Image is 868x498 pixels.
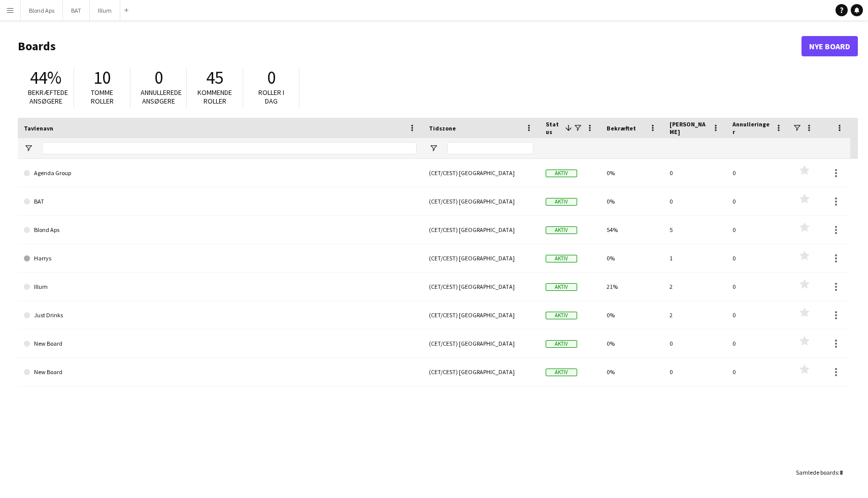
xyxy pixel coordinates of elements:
[726,244,789,272] div: 0
[24,159,417,187] a: Agenda Group
[546,340,577,348] span: Aktiv
[423,301,540,329] div: (CET/CEST) [GEOGRAPHIC_DATA]
[546,120,561,136] span: Status
[63,1,90,20] button: BAT
[154,67,163,89] span: 0
[423,216,540,244] div: (CET/CEST) [GEOGRAPHIC_DATA]
[600,329,663,357] div: 0%
[732,120,771,136] span: Annulleringer
[423,273,540,301] div: (CET/CEST) [GEOGRAPHIC_DATA]
[663,216,726,244] div: 5
[546,255,577,262] span: Aktiv
[607,124,636,132] span: Bekræftet
[600,187,663,215] div: 0%
[24,124,53,132] span: Tavlenavn
[42,142,417,154] input: Tavlenavn Filter Input
[90,1,120,20] button: Illum
[600,358,663,386] div: 0%
[726,301,789,329] div: 0
[600,159,663,187] div: 0%
[663,301,726,329] div: 2
[423,358,540,386] div: (CET/CEST) [GEOGRAPHIC_DATA]
[24,329,417,358] a: New Board
[546,198,577,206] span: Aktiv
[197,88,232,106] span: Kommende roller
[267,67,276,89] span: 0
[429,124,456,132] span: Tidszone
[423,244,540,272] div: (CET/CEST) [GEOGRAPHIC_DATA]
[546,312,577,319] span: Aktiv
[663,358,726,386] div: 0
[423,159,540,187] div: (CET/CEST) [GEOGRAPHIC_DATA]
[663,187,726,215] div: 0
[24,187,417,216] a: BAT
[546,170,577,177] span: Aktiv
[91,88,114,106] span: Tomme roller
[663,273,726,301] div: 2
[726,159,789,187] div: 0
[24,144,33,153] button: Åbn Filtermenu
[600,216,663,244] div: 54%
[546,226,577,234] span: Aktiv
[423,329,540,357] div: (CET/CEST) [GEOGRAPHIC_DATA]
[21,1,63,20] button: Blond Aps
[24,273,417,301] a: Illum
[726,273,789,301] div: 0
[24,216,417,244] a: Blond Aps
[429,144,438,153] button: Åbn Filtermenu
[670,120,708,136] span: [PERSON_NAME]
[840,469,843,476] span: 8
[802,36,858,56] a: Nye Board
[30,67,61,89] span: 44%
[24,244,417,273] a: Harrys
[447,142,533,154] input: Tidszone Filter Input
[24,301,417,329] a: Just Drinks
[206,67,223,89] span: 45
[796,462,843,482] div: :
[600,273,663,301] div: 21%
[28,88,68,106] span: Bekræftede ansøgere
[796,469,838,476] span: Samlede boards
[141,88,182,106] span: Annullerede ansøgere
[24,358,417,386] a: New Board
[726,216,789,244] div: 0
[726,187,789,215] div: 0
[663,329,726,357] div: 0
[663,159,726,187] div: 0
[600,244,663,272] div: 0%
[663,244,726,272] div: 1
[93,67,111,89] span: 10
[726,329,789,357] div: 0
[546,283,577,291] span: Aktiv
[423,187,540,215] div: (CET/CEST) [GEOGRAPHIC_DATA]
[726,358,789,386] div: 0
[258,88,284,106] span: Roller i dag
[546,369,577,376] span: Aktiv
[600,301,663,329] div: 0%
[18,39,802,54] h1: Boards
